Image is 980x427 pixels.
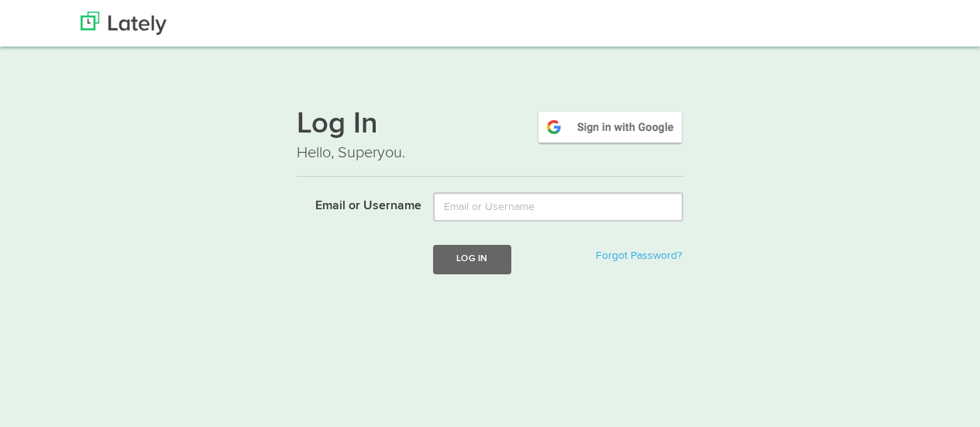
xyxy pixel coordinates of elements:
[297,109,684,142] h1: Log In
[285,192,422,215] label: Email or Username
[81,12,167,35] img: Lately
[596,250,682,261] a: Forgot Password?
[297,142,684,164] p: Hello, Superyou.
[536,109,684,145] img: google-signin.png
[433,192,683,222] input: Email or Username
[433,245,511,274] button: Log In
